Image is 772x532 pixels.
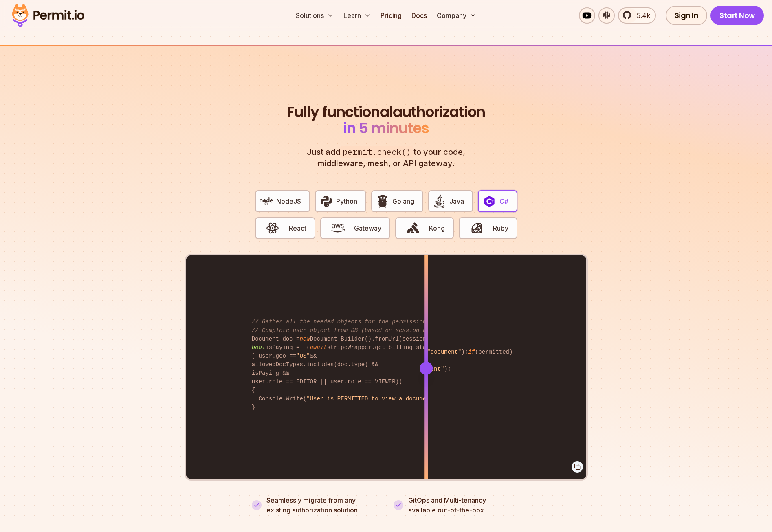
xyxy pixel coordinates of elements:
p: Seamlessly migrate from any existing authorization solution [266,495,379,515]
span: React [289,223,306,233]
span: // Complete user object from DB (based on session object, only 3 DB queries...) [252,327,522,334]
code: User user = User.Builder.fromSession(session); Document doc = Document.Builder().fromUrl(session.... [246,311,526,418]
h2: authorization [285,104,487,136]
a: 5.4k [618,7,656,24]
span: await [310,344,327,351]
p: Just add to your code, middleware, mesh, or API gateway. [298,146,474,169]
span: permit.check() [340,146,413,158]
button: Learn [340,7,374,24]
p: GitOps and Multi-tenancy available out-of-the-box [408,495,486,515]
img: C# [482,194,496,208]
img: Java [433,194,446,208]
span: new [299,336,310,342]
a: Sign In [666,6,708,25]
span: Python [336,196,357,206]
span: NodeJS [276,196,301,206]
span: in 5 minutes [343,118,429,138]
img: Gateway [331,221,345,235]
img: Golang [376,194,389,208]
a: Start Now [710,6,764,25]
img: React [266,221,279,235]
span: Fully functional [287,104,393,120]
span: Kong [429,223,445,233]
span: Gateway [354,223,381,233]
span: "document" [427,349,461,355]
span: "User is PERMITTED to view a document" [306,396,436,402]
span: Ruby [493,223,508,233]
a: Docs [408,7,430,24]
img: NodeJS [260,194,273,208]
span: Java [449,196,464,206]
span: 5.4k [632,11,650,20]
img: Kong [406,221,420,235]
span: if [468,349,475,355]
img: Permit logo [8,2,88,29]
span: "US" [296,353,310,359]
span: // Gather all the needed objects for the permission check [252,319,447,325]
span: bool [252,344,266,351]
button: Solutions [293,7,337,24]
span: C# [499,196,508,206]
img: Python [319,194,333,208]
a: Pricing [377,7,405,24]
img: Ruby [470,221,484,235]
span: Golang [392,196,414,206]
button: Company [433,7,479,24]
